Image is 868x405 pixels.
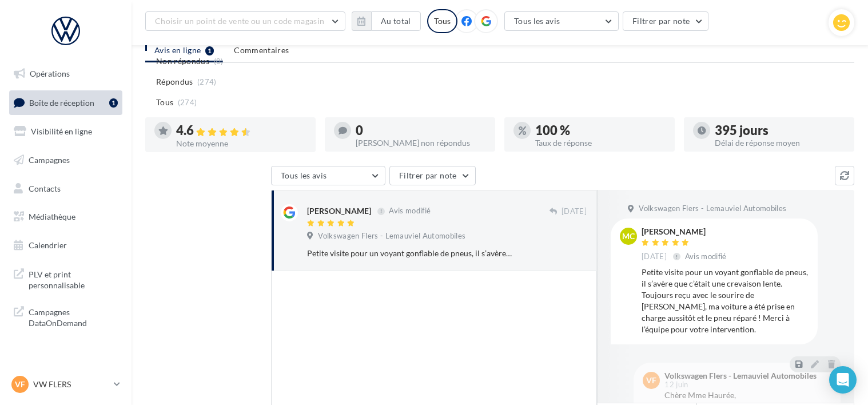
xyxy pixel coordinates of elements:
div: [PERSON_NAME] non répondus [356,139,486,147]
div: [PERSON_NAME] [642,228,729,236]
button: Filtrer par note [389,166,476,185]
button: Filtrer par note [623,11,709,31]
a: Visibilité en ligne [7,120,125,144]
span: Campagnes [29,155,70,165]
div: 4.6 [176,124,306,137]
span: (274) [197,77,217,86]
span: VF [15,379,25,390]
button: Au total [371,11,421,31]
a: Médiathèque [7,205,125,229]
span: 12 juin [664,381,688,388]
div: 395 jours [715,124,845,137]
span: PLV et print personnalisable [29,267,118,291]
div: Petite visite pour un voyant gonflable de pneus, il s’avère que c’était une crevaison lente. Touj... [642,267,809,335]
button: Au total [352,11,421,31]
div: Taux de réponse [535,139,666,147]
span: Visibilité en ligne [31,126,92,136]
span: Volkswagen Flers - Lemauviel Automobiles [639,204,786,214]
a: Contacts [7,177,125,201]
span: Campagnes DataOnDemand [29,304,118,329]
div: Délai de réponse moyen [715,139,845,147]
span: Choisir un point de vente ou un code magasin [155,16,324,26]
span: Calendrier [29,240,67,250]
div: 100 % [535,124,666,137]
div: 1 [109,98,118,108]
span: Tous les avis [514,16,560,26]
button: Choisir un point de vente ou un code magasin [145,11,345,31]
button: Tous les avis [271,166,385,185]
span: Avis modifié [389,207,431,216]
a: VF VW FLERS [9,374,122,395]
a: Campagnes [7,148,125,172]
span: Non répondus [156,55,209,67]
span: Volkswagen Flers - Lemauviel Automobiles [318,231,465,241]
a: Boîte de réception1 [7,90,125,115]
div: 0 [356,124,486,137]
div: Tous [427,9,457,33]
span: Tous [156,97,173,108]
div: [PERSON_NAME] [307,205,371,217]
a: PLV et print personnalisable [7,262,125,296]
span: Médiathèque [29,212,75,221]
span: Boîte de réception [29,97,94,107]
span: (0) [214,57,224,66]
span: MC [622,231,635,242]
span: Avis modifié [685,252,727,261]
div: Petite visite pour un voyant gonflable de pneus, il s’avère que c’était une crevaison lente. Touj... [307,248,512,259]
span: [DATE] [562,207,587,217]
span: Tous les avis [281,170,327,180]
a: Opérations [7,62,125,86]
p: VW FLERS [33,379,109,390]
span: (274) [178,98,197,107]
a: Calendrier [7,233,125,257]
span: [DATE] [642,252,667,262]
button: Tous les avis [504,11,619,31]
span: Opérations [30,69,70,78]
span: Répondus [156,76,193,88]
a: Campagnes DataOnDemand [7,300,125,333]
span: Contacts [29,183,61,193]
div: Open Intercom Messenger [829,366,857,394]
div: Note moyenne [176,140,306,148]
span: VF [646,375,656,386]
div: Volkswagen Flers - Lemauviel Automobiles [664,372,817,380]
